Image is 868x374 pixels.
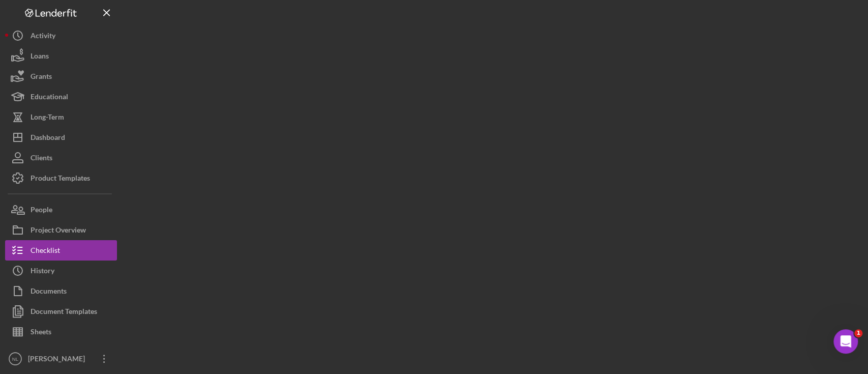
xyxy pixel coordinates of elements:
[31,148,52,170] div: Clients
[5,322,117,342] button: Sheets
[5,66,117,87] button: Grants
[31,220,86,243] div: Project Overview
[5,168,117,188] button: Product Templates
[5,87,117,107] button: Educational
[5,46,117,66] button: Loans
[5,281,117,301] button: Documents
[25,349,92,371] div: [PERSON_NAME]
[12,356,19,362] text: NL
[31,199,52,222] div: People
[31,240,60,263] div: Checklist
[31,107,64,130] div: Long-Term
[31,46,49,69] div: Loans
[5,301,117,322] button: Document Templates
[854,329,862,337] span: 1
[5,220,117,240] button: Project Overview
[31,127,65,150] div: Dashboard
[31,301,97,324] div: Document Templates
[5,25,117,46] button: Activity
[5,261,117,281] button: History
[31,25,55,48] div: Activity
[5,127,117,148] button: Dashboard
[31,87,68,109] div: Educational
[5,148,117,168] button: Clients
[5,199,117,220] button: People
[31,322,51,344] div: Sheets
[5,107,117,127] button: Long-Term
[5,240,117,261] button: Checklist
[31,261,54,283] div: History
[31,281,67,304] div: Documents
[31,66,52,89] div: Grants
[5,349,117,369] button: NL[PERSON_NAME]
[31,168,90,191] div: Product Templates
[833,329,858,354] iframe: Intercom live chat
